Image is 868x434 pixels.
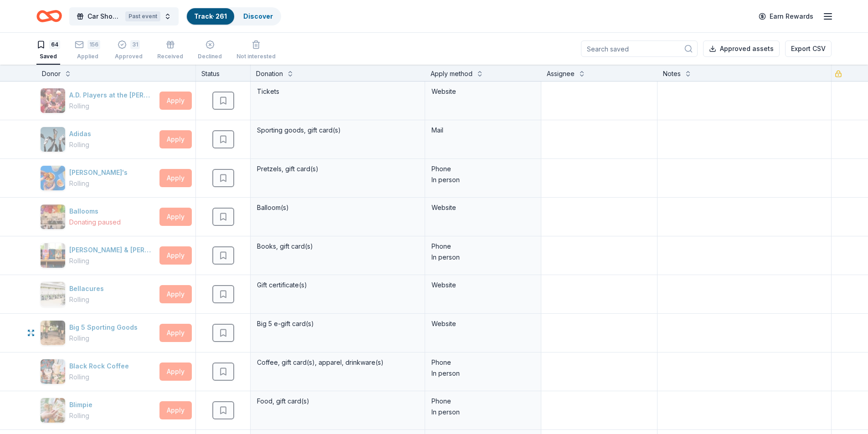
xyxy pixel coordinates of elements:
[431,125,534,136] div: Mail
[431,252,534,263] div: In person
[431,241,534,252] div: Phone
[75,53,100,60] div: Applied
[40,320,156,346] button: Image for Big 5 Sporting GoodsBig 5 Sporting GoodsRolling
[431,174,534,185] div: In person
[40,204,156,230] button: Image for BalloomsBalloomsDonating paused
[256,124,419,137] div: Sporting goods, gift card(s)
[256,163,419,175] div: Pretzels, gift card(s)
[157,36,183,65] button: Received
[125,11,160,21] div: Past event
[581,41,698,57] input: Search saved
[256,317,419,330] div: Big 5 e-gift card(s)
[431,368,534,379] div: In person
[431,163,534,174] div: Phone
[130,40,140,49] div: 31
[431,202,534,213] div: Website
[243,12,273,20] a: Discover
[186,7,281,26] button: Track· 261Discover
[36,5,62,27] a: Home
[431,68,473,79] div: Apply method
[198,53,222,60] div: Declined
[157,53,183,60] div: Received
[785,41,832,57] button: Export CSV
[36,36,60,65] button: 64Saved
[49,40,60,49] div: 64
[40,281,156,307] button: Image for BellacuresBellacuresRolling
[115,53,143,60] div: Approved
[236,53,276,60] div: Not interested
[431,396,534,407] div: Phone
[256,85,419,98] div: Tickets
[87,11,122,22] span: Car Show Fundraiser
[753,8,819,25] a: Earn Rewards
[40,127,156,152] button: Image for AdidasAdidasRolling
[431,318,534,329] div: Website
[236,36,276,65] button: Not interested
[431,86,534,97] div: Website
[431,407,534,418] div: In person
[40,165,156,191] button: Image for Auntie Anne's [PERSON_NAME]'sRolling
[198,36,222,65] button: Declined
[256,201,419,214] div: Balloom(s)
[256,68,283,79] div: Donation
[75,36,100,65] button: 156Applied
[703,41,780,57] button: Approved assets
[42,68,61,79] div: Donor
[115,36,143,65] button: 31Approved
[194,12,227,20] a: Track· 261
[196,65,251,81] div: Status
[431,357,534,368] div: Phone
[256,240,419,253] div: Books, gift card(s)
[40,88,156,113] button: Image for A.D. Players at the George TheaterA.D. Players at the [PERSON_NAME][GEOGRAPHIC_DATA]Rol...
[663,68,681,79] div: Notes
[69,7,179,26] button: Car Show FundraiserPast event
[547,68,575,79] div: Assignee
[87,40,100,49] div: 156
[256,356,419,369] div: Coffee, gift card(s), apparel, drinkware(s)
[431,280,534,291] div: Website
[256,395,419,408] div: Food, gift card(s)
[36,53,60,60] div: Saved
[40,359,156,384] button: Image for Black Rock CoffeeBlack Rock CoffeeRolling
[40,398,156,423] button: Image for BlimpieBlimpieRolling
[40,243,156,268] button: Image for Barnes & Noble[PERSON_NAME] & [PERSON_NAME]Rolling
[256,279,419,291] div: Gift certificate(s)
